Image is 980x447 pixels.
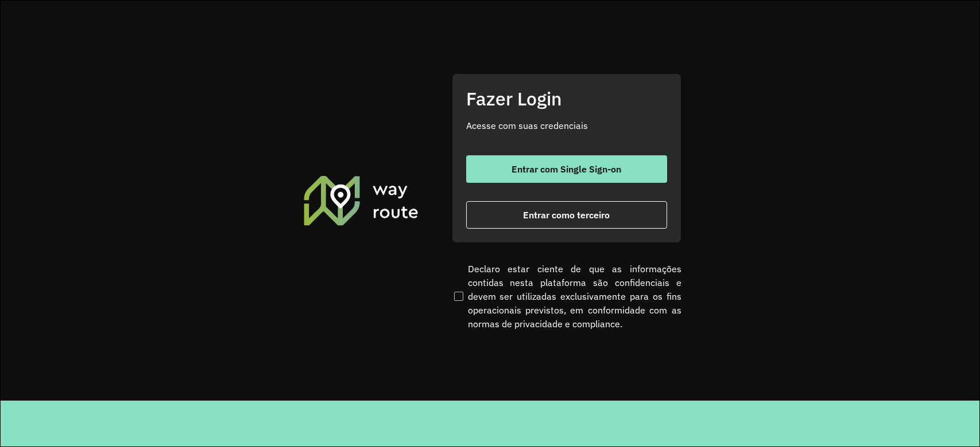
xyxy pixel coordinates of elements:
button: button [466,201,667,229]
button: button [466,155,667,183]
label: Declaro estar ciente de que as informações contidas nesta plataforma são confidenciais e devem se... [452,262,681,331]
span: Entrar com Single Sign-on [512,164,621,174]
span: Entrar como terceiro [523,210,610,219]
img: Roteirizador AmbevTech [302,174,420,227]
h2: Fazer Login [466,88,667,109]
p: Acesse com suas credenciais [466,119,667,132]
